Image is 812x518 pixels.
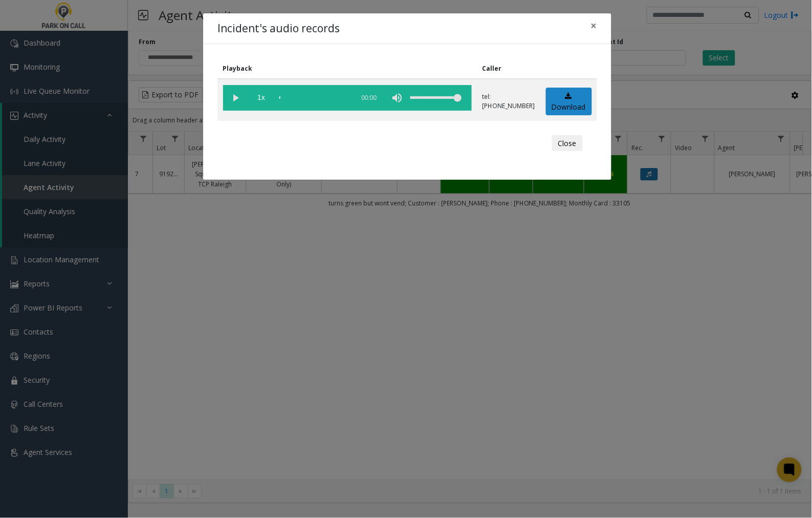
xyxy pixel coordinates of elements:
h4: Incident's audio records [217,20,340,37]
th: Caller [477,58,540,79]
span: × [591,18,597,33]
div: scrub bar [279,85,349,111]
span: playback speed button [249,85,274,111]
a: Download [546,88,592,116]
p: tel:[PHONE_NUMBER] [482,92,535,111]
button: Close [584,13,604,38]
th: Playback [217,58,477,79]
div: volume level [410,85,462,111]
button: Close [552,135,583,152]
